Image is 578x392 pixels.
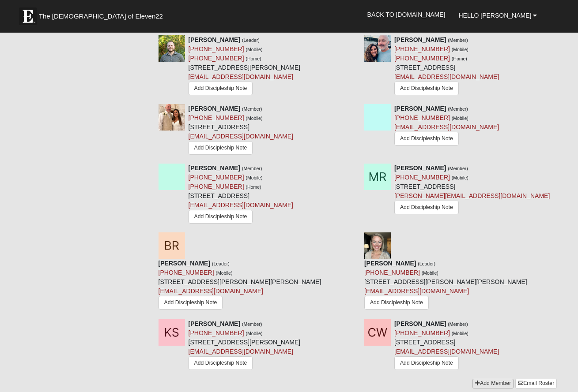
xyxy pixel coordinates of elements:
small: (Mobile) [246,116,263,121]
img: Eleven22 logo [19,7,37,25]
div: [STREET_ADDRESS] [189,164,293,226]
a: Hello [PERSON_NAME] [452,4,544,26]
strong: [PERSON_NAME] [394,320,446,327]
a: Add Discipleship Note [394,356,459,370]
small: (Home) [246,184,261,190]
a: [PHONE_NUMBER] [394,55,450,62]
div: [STREET_ADDRESS][PERSON_NAME][PERSON_NAME] [364,259,527,313]
small: (Member) [242,321,262,327]
a: [PHONE_NUMBER] [189,45,244,52]
div: [STREET_ADDRESS][PERSON_NAME] [189,319,301,372]
div: [STREET_ADDRESS] [394,319,499,372]
span: Hello [PERSON_NAME] [458,12,531,19]
small: (Mobile) [452,175,468,180]
small: (Mobile) [452,47,468,52]
strong: [PERSON_NAME] [364,260,416,267]
small: (Leader) [418,261,435,266]
small: (Member) [448,321,468,327]
a: [PHONE_NUMBER] [189,174,244,181]
a: [PHONE_NUMBER] [159,269,214,276]
a: Add Discipleship Note [189,82,253,95]
strong: [PERSON_NAME] [394,105,446,112]
strong: [PERSON_NAME] [189,320,240,327]
a: Back to [DOMAIN_NAME] [361,4,452,26]
a: Add Discipleship Note [189,210,253,224]
a: [EMAIL_ADDRESS][DOMAIN_NAME] [394,73,499,80]
a: [EMAIL_ADDRESS][DOMAIN_NAME] [189,133,293,140]
small: (Leader) [242,37,260,43]
a: [PHONE_NUMBER] [394,45,450,52]
a: The [DEMOGRAPHIC_DATA] of Eleven22 [15,3,191,25]
small: (Member) [448,37,468,43]
a: Add Discipleship Note [189,356,253,370]
small: (Member) [242,106,262,112]
strong: [PERSON_NAME] [394,164,446,172]
strong: [PERSON_NAME] [189,164,240,172]
a: Add Discipleship Note [159,296,223,310]
small: (Member) [242,166,262,171]
a: [EMAIL_ADDRESS][DOMAIN_NAME] [394,123,499,131]
a: [PHONE_NUMBER] [364,269,420,276]
small: (Mobile) [216,270,233,276]
a: [PHONE_NUMBER] [189,183,244,190]
div: [STREET_ADDRESS] [394,164,550,217]
small: (Home) [452,56,467,61]
a: Add Discipleship Note [364,296,429,310]
a: [PERSON_NAME][EMAIL_ADDRESS][DOMAIN_NAME] [394,192,550,199]
a: Add Discipleship Note [189,141,253,155]
div: [STREET_ADDRESS][PERSON_NAME] [189,35,301,97]
a: [EMAIL_ADDRESS][DOMAIN_NAME] [364,287,469,295]
a: Add Discipleship Note [394,82,459,95]
small: (Member) [448,106,468,112]
a: [EMAIL_ADDRESS][DOMAIN_NAME] [189,202,293,209]
a: [PHONE_NUMBER] [189,329,244,336]
a: [PHONE_NUMBER] [394,174,450,181]
span: The [DEMOGRAPHIC_DATA] of Eleven22 [39,12,163,21]
a: [PHONE_NUMBER] [189,55,244,62]
div: [STREET_ADDRESS] [394,35,499,97]
small: (Mobile) [452,116,468,121]
a: [EMAIL_ADDRESS][DOMAIN_NAME] [159,287,263,295]
strong: [PERSON_NAME] [189,36,240,43]
small: (Leader) [212,261,230,266]
strong: [PERSON_NAME] [189,105,240,112]
a: [EMAIL_ADDRESS][DOMAIN_NAME] [189,348,293,355]
small: (Mobile) [246,331,263,336]
strong: [PERSON_NAME] [159,260,210,267]
a: [PHONE_NUMBER] [394,329,450,336]
a: [PHONE_NUMBER] [189,114,244,121]
div: [STREET_ADDRESS][PERSON_NAME][PERSON_NAME] [159,259,321,313]
a: [EMAIL_ADDRESS][DOMAIN_NAME] [394,348,499,355]
a: Add Discipleship Note [394,201,459,214]
small: (Mobile) [422,270,438,276]
small: (Mobile) [452,331,468,336]
a: [EMAIL_ADDRESS][DOMAIN_NAME] [189,73,293,80]
a: [PHONE_NUMBER] [394,114,450,121]
strong: [PERSON_NAME] [394,36,446,43]
small: (Mobile) [246,175,263,180]
small: (Member) [448,166,468,171]
div: [STREET_ADDRESS] [189,104,293,157]
small: (Home) [246,56,261,61]
small: (Mobile) [246,47,263,52]
a: Add Discipleship Note [394,132,459,146]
